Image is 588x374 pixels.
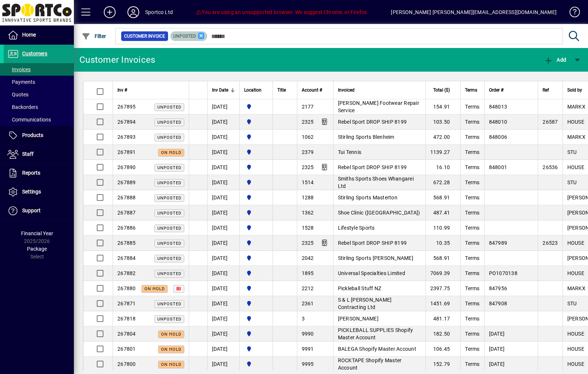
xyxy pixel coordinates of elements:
span: Unposted [157,256,181,261]
span: 2361 [302,301,314,306]
span: 267818 [117,316,136,322]
span: PO1070138 [489,270,517,276]
td: [DATE] [207,130,239,145]
span: Terms [465,149,479,155]
span: 267871 [117,301,136,306]
span: Support [22,207,41,213]
span: HOUSE [567,361,584,367]
span: On hold [161,362,181,367]
span: Unposted [157,302,181,306]
span: Quotes [7,92,28,97]
span: Terms [465,119,479,125]
span: 2325 [302,164,314,170]
span: Sportco Ltd Warehouse [244,330,268,338]
span: 267885 [117,240,136,246]
td: 481.17 [425,311,461,326]
span: Terms [465,285,479,291]
a: Products [4,126,74,145]
span: STU [567,179,577,185]
span: Invoiced [338,86,355,94]
span: Sportco Ltd Warehouse [244,360,268,368]
div: Customer Invoices [79,54,155,66]
td: [DATE] [207,175,239,190]
td: 1451.69 [425,296,461,311]
span: 1514 [302,179,314,185]
span: 267893 [117,134,136,140]
span: Sportco Ltd Warehouse [244,103,268,111]
span: 2379 [302,149,314,155]
span: Unposted [157,120,181,125]
span: 1288 [302,195,314,200]
button: Filter [80,30,108,43]
span: 267894 [117,119,136,125]
a: Payments [4,76,74,88]
div: Order # [489,86,534,94]
span: Sportco Ltd Warehouse [244,193,268,202]
span: PICKLEBALL SUPPLIES Shopify Master Account [338,327,413,340]
div: Sportco Ltd [145,6,173,18]
span: Terms [465,255,479,261]
span: On hold [161,347,181,352]
span: [DATE] [489,331,505,337]
a: Support [4,202,74,220]
td: [DATE] [207,342,239,357]
span: Rebel Sport DROP SHIP 8199 [338,240,407,246]
span: Unposted [157,196,181,200]
span: Financial Year [21,230,53,236]
span: Reports [22,170,40,176]
span: 847956 [489,285,507,291]
span: Unposted [157,271,181,276]
span: Unposted [157,226,181,231]
td: 106.45 [425,342,461,357]
td: 7069.39 [425,266,461,281]
td: 2397.75 [425,281,461,296]
span: Terms [465,270,479,276]
span: Staff [22,151,34,157]
td: 1139.27 [425,145,461,160]
span: Smiths Sports Shoes Whangarei Ltd [338,176,414,189]
span: BALEGA Shopify Master Account [338,346,416,352]
span: Order # [489,86,503,94]
span: 2042 [302,255,314,261]
span: On hold [161,150,181,155]
td: 152.79 [425,357,461,372]
span: 9991 [302,346,314,352]
span: On hold [144,286,165,291]
button: Profile [122,6,145,19]
span: Unposted [157,165,181,170]
div: Ref [543,86,558,94]
span: 848001 [489,164,507,170]
td: 568.91 [425,251,461,266]
span: STU [567,149,577,155]
span: 9995 [302,361,314,367]
span: Unposted [157,135,181,140]
span: Terms [465,225,479,231]
span: 267884 [117,255,136,261]
span: Customers [22,51,47,56]
span: Account # [302,86,322,94]
span: 2212 [302,285,314,291]
span: Stirling Sports [PERSON_NAME] [338,255,413,261]
span: Total ($) [433,86,450,94]
span: Rebel Sport DROP SHIP 8199 [338,119,407,125]
td: 472.00 [425,130,461,145]
td: [DATE] [207,190,239,205]
span: MARKX [567,285,585,291]
span: Sportco Ltd Warehouse [244,284,268,292]
span: Settings [22,189,41,195]
td: [DATE] [207,160,239,175]
td: [DATE] [207,357,239,372]
td: 487.41 [425,205,461,220]
span: 2325 [302,119,314,125]
span: Sportco Ltd Warehouse [244,315,268,323]
span: 848013 [489,104,507,110]
div: Account # [302,86,329,94]
td: [DATE] [207,326,239,342]
a: Reports [4,164,74,182]
span: 267882 [117,270,136,276]
span: [DATE] [489,346,505,352]
span: Shoe Clinic ([GEOGRAPHIC_DATA]) [338,210,420,216]
span: Lifestyle Sports [338,225,375,231]
span: Unposted [157,317,181,322]
td: 103.50 [425,114,461,130]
